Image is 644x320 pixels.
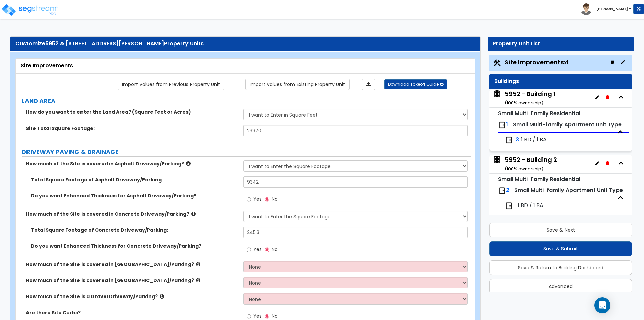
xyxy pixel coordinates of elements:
[498,187,506,195] img: door.png
[253,196,262,202] span: Yes
[580,3,592,15] img: avatar.png
[564,59,568,66] small: x1
[516,136,519,144] span: 3
[265,246,269,254] input: No
[493,155,501,164] img: building.svg
[247,196,251,203] input: Yes
[498,109,580,117] small: Small Multi-Family Residential
[505,136,513,144] img: door.png
[26,109,238,116] label: How do you want to enter the Land Area? (Square Feet or Acres)
[272,246,278,253] span: No
[191,211,196,216] i: click for more info!
[493,90,555,107] span: 5952 - Building 1
[186,161,191,166] i: click for more info!
[498,121,506,129] img: door.png
[247,246,251,254] input: Yes
[1,3,58,17] img: logo_pro_r.png
[26,309,238,316] label: Are there Site Curbs?
[498,175,580,183] small: Small Multi-Family Residential
[505,202,513,210] img: door.png
[272,313,278,319] span: No
[22,97,471,105] label: LAND AREA
[494,78,627,85] div: Buildings
[388,81,439,87] span: Download Takeoff Guide
[31,176,238,183] label: Total Square Footage of Asphalt Driveway/Parking:
[489,223,632,237] button: Save & Next
[493,40,629,48] div: Property Unit List
[118,79,224,90] a: Import the dynamic attribute values from previous properties.
[596,6,628,11] b: [PERSON_NAME]
[514,186,623,194] span: Small Multi-family Apartment Unit Type
[521,136,547,144] span: 1 BD / 1 BA
[196,278,200,283] i: click for more info!
[493,155,557,173] span: 5952 - Building 2
[26,160,238,167] label: How much of the Site is covered in Asphalt Driveway/Parking?
[253,313,262,319] span: Yes
[31,227,238,233] label: Total Square Footage of Concrete Driveway/Parking:
[15,40,475,48] div: Customize Property Units
[247,313,251,320] input: Yes
[362,79,375,90] a: Import the dynamic attributes value through Excel sheet
[26,277,238,284] label: How much of the Site is covered in [GEOGRAPHIC_DATA]/Parking?
[493,90,501,98] img: building.svg
[506,121,508,128] span: 1
[26,261,238,268] label: How much of the Site is covered in [GEOGRAPHIC_DATA]/Parking?
[513,121,622,128] span: Small Multi-family Apartment Unit Type
[253,246,262,253] span: Yes
[31,192,238,199] label: Do you want Enhanced Thickness for Asphalt Driveway/Parking?
[26,125,238,132] label: Site Total Square Footage:
[265,196,269,203] input: No
[493,59,501,67] img: Construction.png
[160,294,164,299] i: click for more info!
[505,58,568,66] span: Site Improvements
[272,196,278,202] span: No
[31,243,238,249] label: Do you want Enhanced Thickness for Concrete Driveway/Parking?
[506,186,509,194] span: 2
[505,90,555,107] div: 5952 - Building 1
[22,148,471,156] label: DRIVEWAY PAVING & DRAINAGE
[265,313,269,320] input: No
[245,79,350,90] a: Import the dynamic attribute values from existing properties.
[196,262,200,267] i: click for more info!
[45,40,164,47] span: 5952 & [STREET_ADDRESS][PERSON_NAME]
[384,79,447,89] button: Download Takeoff Guide
[518,202,543,210] span: 1 BD / 1 BA
[489,279,632,294] button: Advanced
[21,62,470,70] div: Site Improvements
[26,211,238,217] label: How much of the Site is covered in Concrete Driveway/Parking?
[505,100,543,106] small: ( 100 % ownership)
[489,241,632,256] button: Save & Submit
[26,293,238,300] label: How much of the Site is a Gravel Driveway/Parking?
[505,155,557,173] div: 5952 - Building 2
[594,297,610,313] div: Open Intercom Messenger
[489,260,632,275] button: Save & Return to Building Dashboard
[505,166,543,172] small: ( 100 % ownership)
